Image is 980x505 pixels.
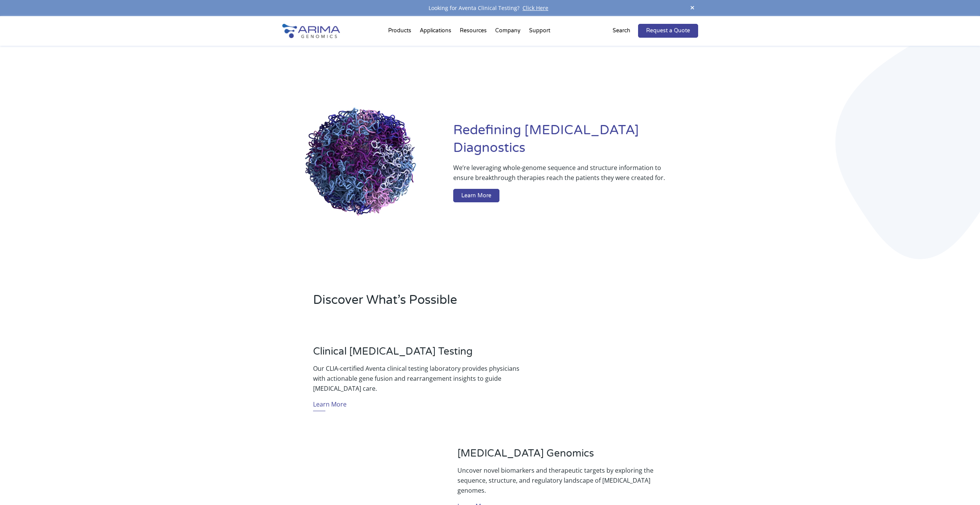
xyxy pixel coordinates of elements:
div: Looking for Aventa Clinical Testing? [282,3,698,13]
a: Click Here [519,4,551,12]
a: Request a Quote [638,24,698,38]
p: Search [613,26,630,36]
iframe: Chat Widget [941,468,980,505]
h3: Clinical [MEDICAL_DATA] Testing [313,345,523,363]
a: Learn More [453,189,499,203]
img: Arima-Genomics-logo [282,24,340,38]
h1: Redefining [MEDICAL_DATA] Diagnostics [453,122,698,163]
p: Uncover novel biomarkers and therapeutic targets by exploring the sequence, structure, and regula... [457,465,667,495]
p: We’re leveraging whole-genome sequence and structure information to ensure breakthrough therapies... [453,163,667,189]
h3: [MEDICAL_DATA] Genomics [457,447,667,465]
p: Our CLIA-certified Aventa clinical testing laboratory provides physicians with actionable gene fu... [313,363,523,393]
a: Learn More [313,399,347,411]
h2: Discover What’s Possible [313,292,588,315]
